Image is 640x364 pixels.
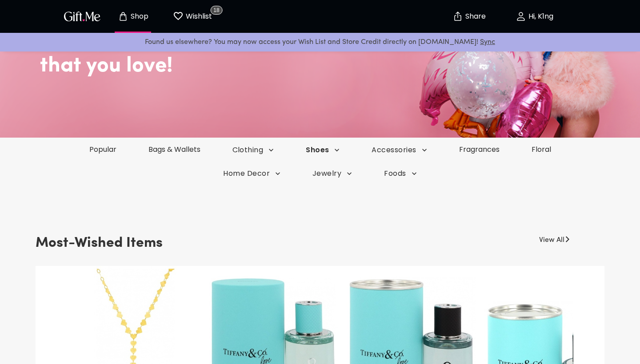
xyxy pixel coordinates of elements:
[372,145,427,155] span: Accessories
[128,13,148,20] p: Shop
[223,169,280,178] span: Home Decor
[36,231,163,255] h3: Most-Wished Items
[384,169,416,178] span: Foods
[312,169,352,178] span: Jewelry
[463,13,486,20] p: Share
[108,2,157,31] button: Store page
[210,6,222,15] span: 18
[207,169,296,178] button: Home Decor
[184,11,212,22] p: Wishlist
[296,169,368,178] button: Jewelry
[168,2,217,31] button: Wishlist page
[306,145,340,155] span: Shoes
[539,231,564,245] a: View All
[62,10,102,23] img: GiftMe Logo
[132,144,216,154] a: Bags & Wallets
[232,145,274,155] span: Clothing
[453,1,484,32] button: Share
[526,13,553,20] p: Hi, K1ng
[452,11,463,22] img: secure
[356,145,443,155] button: Accessories
[480,39,495,46] a: Sync
[7,36,633,48] p: Found us elsewhere? You may now access your Wish List and Store Credit directly on [DOMAIN_NAME]!
[490,2,579,31] button: Hi, K1ng
[61,11,103,22] button: GiftMe Logo
[216,145,290,155] button: Clothing
[516,144,567,154] a: Floral
[368,169,432,178] button: Foods
[443,144,516,154] a: Fragrances
[40,53,640,79] h2: that you love!
[73,144,132,154] a: Popular
[290,145,356,155] button: Shoes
